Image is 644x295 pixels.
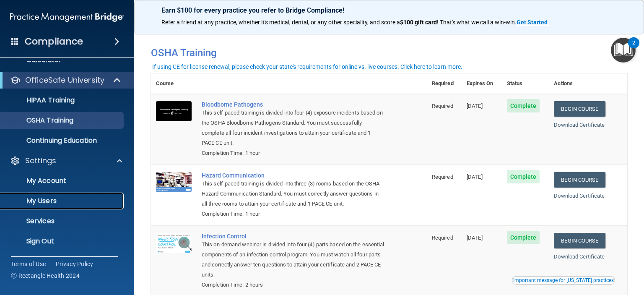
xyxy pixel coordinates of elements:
button: Read this if you are a dental practitioner in the state of CA [512,276,615,285]
span: [DATE] [467,174,483,180]
span: [DATE] [467,103,483,109]
p: OfficeSafe University [25,75,104,85]
p: OSHA Training [5,116,73,125]
span: Refer a friend at any practice, whether it's medical, dental, or any other speciality, and score a [161,19,400,26]
h4: Compliance [25,36,83,47]
a: Terms of Use [11,260,46,268]
p: My Users [5,197,120,205]
a: Settings [10,156,122,166]
th: Status [502,73,549,94]
p: My Account [5,177,120,185]
a: Begin Course [554,172,605,188]
div: This self-paced training is divided into four (4) exposure incidents based on the OSHA Bloodborne... [202,108,385,148]
span: Complete [507,99,540,112]
button: Open Resource Center, 2 new notifications [611,38,636,63]
img: PMB logo [10,9,124,26]
th: Required [427,73,462,94]
p: Settings [25,156,56,166]
a: OfficeSafe University [10,75,122,85]
strong: Get Started [517,19,548,26]
p: Earn $100 for every practice you refer to Bridge Compliance! [161,6,617,14]
span: Required [432,174,453,180]
div: Completion Time: 1 hour [202,209,385,219]
a: Hazard Communication [202,172,385,179]
span: Complete [507,170,540,183]
a: Download Certificate [554,253,605,260]
div: Completion Time: 2 hours [202,280,385,290]
a: Begin Course [554,233,605,248]
div: Completion Time: 1 hour [202,148,385,158]
strong: $100 gift card [400,19,437,26]
div: If using CE for license renewal, please check your state's requirements for online vs. live cours... [152,64,462,70]
span: ! That's what we call a win-win. [437,19,517,26]
th: Expires On [462,73,501,94]
div: 2 [632,43,635,54]
p: Continuing Education [5,136,120,145]
a: Download Certificate [554,122,605,128]
div: Important message for [US_STATE] practices [513,278,614,283]
div: This on-demand webinar is divided into four (4) parts based on the essential components of an inf... [202,240,385,280]
p: Sign Out [5,237,120,245]
th: Course [151,73,197,94]
span: Required [432,235,453,241]
a: Get Started [517,19,549,26]
a: Bloodborne Pathogens [202,101,385,108]
a: Download Certificate [554,193,605,199]
a: Privacy Policy [56,260,93,268]
span: Required [432,103,453,109]
button: If using CE for license renewal, please check your state's requirements for online vs. live cours... [151,63,464,71]
a: Begin Course [554,101,605,117]
span: Ⓒ Rectangle Health 2024 [11,272,80,280]
span: Complete [507,231,540,244]
th: Actions [549,73,627,94]
h4: OSHA Training [151,47,627,59]
p: HIPAA Training [5,96,75,104]
div: This self-paced training is divided into three (3) rooms based on the OSHA Hazard Communication S... [202,179,385,209]
span: [DATE] [467,235,483,241]
p: Services [5,217,120,225]
a: Infection Control [202,233,385,240]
